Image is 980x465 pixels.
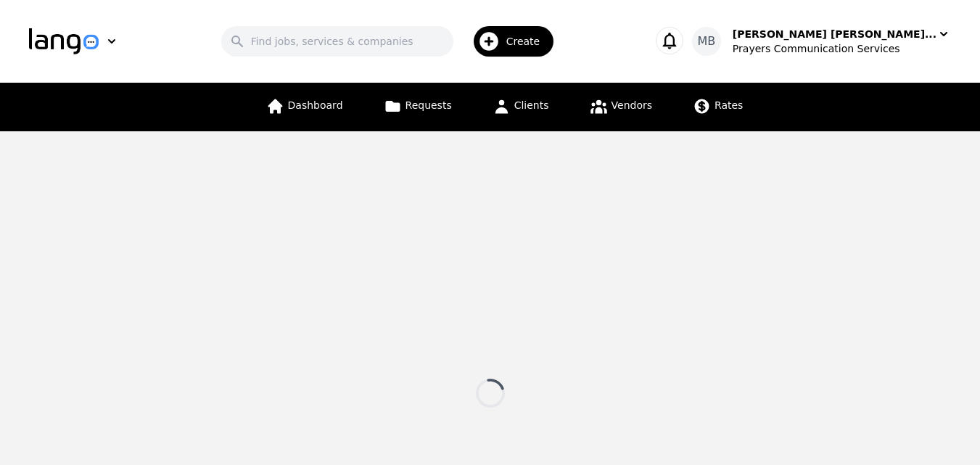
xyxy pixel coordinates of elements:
span: Create [506,34,551,49]
a: Requests [375,83,461,131]
button: MB[PERSON_NAME] [PERSON_NAME]...Prayers Communication Services [692,27,951,56]
img: Logo [29,28,99,54]
span: Dashboard [288,99,343,111]
a: Dashboard [258,83,352,131]
input: Find jobs, services & companies [221,26,453,57]
span: [PERSON_NAME] [PERSON_NAME]... [733,28,936,40]
span: Requests [405,99,452,111]
span: MB [697,33,715,50]
button: Create [453,20,563,62]
div: Prayers Communication Services [733,41,951,56]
